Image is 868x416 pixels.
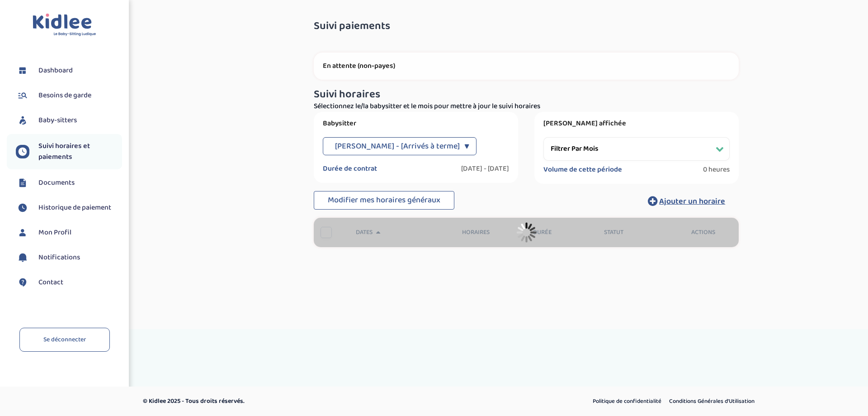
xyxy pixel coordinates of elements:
p: En attente (non-payes) [323,62,730,71]
h3: Suivi horaires [314,89,739,100]
span: Suivi horaires et paiements [38,141,122,163]
span: Modifier mes horaires généraux [328,194,440,206]
img: logo.svg [33,14,96,37]
img: documents.svg [16,176,29,190]
div: ▼ [464,137,469,155]
label: Volume de cette période [543,165,622,174]
a: Suivi horaires et paiements [16,141,122,163]
a: Contact [16,276,122,289]
label: [DATE] - [DATE] [461,164,509,173]
span: Historique de paiement [38,202,111,213]
span: Besoins de garde [38,90,91,101]
a: Mon Profil [16,226,122,239]
label: [PERSON_NAME] affichée [543,119,730,128]
img: babysitters.svg [16,114,29,127]
img: suivihoraire.svg [16,145,29,158]
img: besoin.svg [16,89,29,102]
a: Baby-sitters [16,114,122,127]
img: loader_sticker.gif [516,222,537,243]
span: [PERSON_NAME] - [Arrivés à terme] [335,137,460,155]
a: Documents [16,176,122,190]
a: Politique de confidentialité [590,396,665,407]
a: Se déconnecter [19,328,110,352]
a: Historique de paiement [16,201,122,215]
a: Conditions Générales d’Utilisation [666,396,758,407]
img: dashboard.svg [16,64,29,77]
span: Dashboard [38,65,73,76]
span: Suivi paiements [314,20,390,32]
span: Ajouter un horaire [659,195,725,208]
p: © Kidlee 2025 - Tous droits réservés. [143,397,472,406]
span: 0 heures [703,165,730,174]
a: Dashboard [16,64,122,77]
img: contact.svg [16,276,29,289]
span: Mon Profil [38,227,71,238]
label: Durée de contrat [323,164,377,173]
img: notification.svg [16,251,29,264]
button: Modifier mes horaires généraux [314,191,454,210]
a: Notifications [16,251,122,264]
span: Baby-sitters [38,115,77,126]
span: Documents [38,177,75,188]
img: profil.svg [16,226,29,239]
button: Ajouter un horaire [634,191,739,211]
span: Notifications [38,252,80,263]
p: Sélectionnez le/la babysitter et le mois pour mettre à jour le suivi horaires [314,101,739,112]
a: Besoins de garde [16,89,122,102]
label: Babysitter [323,119,509,128]
span: Contact [38,277,63,288]
img: suivihoraire.svg [16,201,29,215]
